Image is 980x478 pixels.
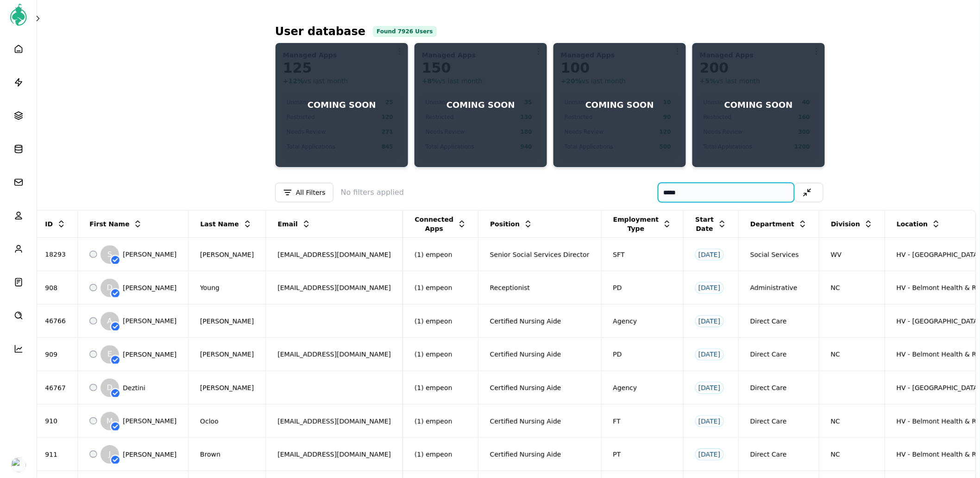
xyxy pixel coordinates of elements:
[278,417,391,425] span: [EMAIL_ADDRESS][DOMAIN_NAME]
[123,317,176,326] span: [PERSON_NAME]
[696,448,724,460] div: [DATE]
[45,417,57,425] span: 910
[7,4,30,26] img: AccessGenie Logo
[750,251,799,258] span: Social Services
[341,187,404,198] span: No filters applied
[45,384,66,391] span: 46767
[107,383,113,392] span: D
[275,22,365,41] span: User database
[308,99,376,112] p: COMING SOON
[696,315,724,327] div: [DATE]
[831,251,842,258] span: WV
[278,251,391,258] span: [EMAIL_ADDRESS][DOMAIN_NAME]
[110,388,121,399] img: status badge
[200,451,220,458] span: Brown
[415,384,452,391] span: (1) empeon
[415,251,452,258] span: (1) empeon
[750,417,787,425] span: Direct Care
[750,284,798,292] span: Administrative
[107,350,112,359] span: E
[34,216,77,232] div: ID
[123,416,176,426] span: [PERSON_NAME]
[490,251,590,258] span: Senior Social Services Director
[696,382,724,394] div: [DATE]
[415,451,452,458] span: (1) empeon
[585,99,654,112] p: COMING SOON
[110,321,121,332] img: status badge
[602,211,683,237] div: Employment Type
[831,284,840,292] span: NC
[750,451,787,458] span: Direct Care
[267,216,402,232] div: Email
[831,451,840,458] span: NC
[696,282,724,294] div: [DATE]
[750,384,787,391] span: Direct Care
[613,451,621,458] span: PT
[200,317,254,325] span: [PERSON_NAME]
[278,451,391,458] span: [EMAIL_ADDRESS][DOMAIN_NAME]
[200,384,254,391] span: [PERSON_NAME]
[403,211,477,237] div: Connected Apps
[109,450,111,459] span: J
[110,288,121,299] img: status badge
[123,350,176,359] span: [PERSON_NAME]
[750,351,787,358] span: Direct Care
[490,317,561,325] span: Certified Nursing Aide
[696,248,724,261] div: [DATE]
[45,317,66,325] span: 46766
[490,284,530,292] span: Receptionist
[750,317,787,325] span: Direct Care
[110,454,121,466] img: status badge
[45,284,57,292] span: 908
[107,283,113,292] span: D
[613,351,622,358] span: PD
[110,421,121,432] img: status badge
[123,250,176,259] span: [PERSON_NAME]
[479,216,601,232] div: Position
[107,250,112,259] span: S
[613,384,637,391] span: Agency
[613,284,622,292] span: PD
[613,251,625,258] span: SFT
[446,99,515,112] p: COMING SOON
[490,351,561,358] span: Certified Nursing Aide
[200,417,219,425] span: Ocloo
[296,188,326,197] span: All Filters
[490,384,561,391] span: Certified Nursing Aide
[278,284,391,292] span: [EMAIL_ADDRESS][DOMAIN_NAME]
[415,351,452,358] span: (1) empeon
[123,283,176,292] span: [PERSON_NAME]
[45,351,57,358] span: 909
[739,216,818,232] div: Department
[78,216,188,232] div: First Name
[415,317,452,325] span: (1) empeon
[415,284,452,292] span: (1) empeon
[107,317,113,326] span: A
[685,211,738,237] div: Start Date
[415,417,452,425] span: (1) empeon
[200,284,220,292] span: Young
[831,351,840,358] span: NC
[613,317,637,325] span: Agency
[696,348,724,360] div: [DATE]
[110,255,121,266] img: status badge
[200,251,254,258] span: [PERSON_NAME]
[45,251,66,258] span: 18293
[123,383,145,392] span: Deztini
[613,417,621,425] span: FT
[45,451,57,458] span: 911
[820,216,884,232] div: Division
[189,216,265,232] div: Last Name
[275,183,333,202] button: All Filters
[200,351,254,358] span: [PERSON_NAME]
[724,99,793,112] p: COMING SOON
[373,26,436,37] span: Found 7926 Users
[107,416,113,426] span: M
[831,417,840,425] span: NC
[278,351,391,358] span: [EMAIL_ADDRESS][DOMAIN_NAME]
[490,417,561,425] span: Certified Nursing Aide
[696,415,724,427] div: [DATE]
[110,354,121,366] img: status badge
[123,450,176,459] span: [PERSON_NAME]
[490,451,561,458] span: Certified Nursing Aide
